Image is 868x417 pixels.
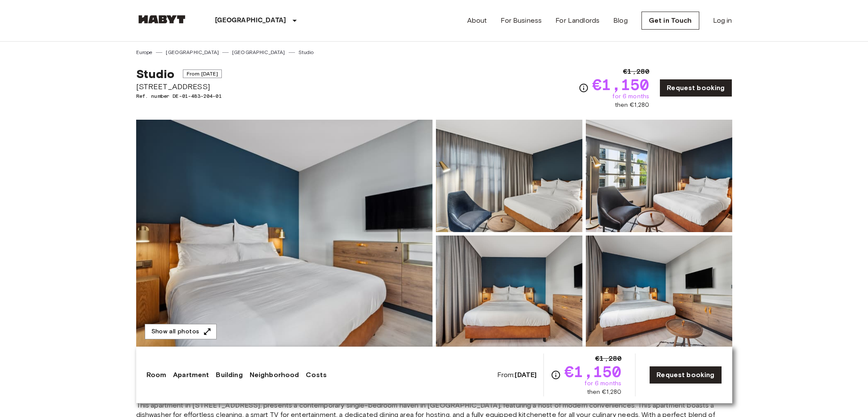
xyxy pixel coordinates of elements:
a: Costs [306,370,327,380]
span: €1,280 [595,354,621,364]
a: Room [146,370,167,380]
span: Ref. number DE-01-483-204-01 [136,92,222,100]
span: Studio [136,66,175,81]
a: Log in [713,15,732,26]
a: Request booking [649,366,722,384]
a: For Business [501,15,542,26]
a: Europe [136,48,153,56]
a: Studio [298,48,314,56]
span: then €1,280 [587,388,622,396]
a: [GEOGRAPHIC_DATA] [232,48,285,56]
img: Picture of unit DE-01-483-204-01 [436,236,582,348]
img: Marketing picture of unit DE-01-483-204-01 [136,120,433,348]
a: About [467,15,487,26]
p: [GEOGRAPHIC_DATA] [215,15,286,26]
a: Get in Touch [641,12,699,30]
a: Request booking [659,79,732,97]
a: [GEOGRAPHIC_DATA] [166,48,219,56]
svg: Check cost overview for full price breakdown. Please note that discounts apply to new joiners onl... [579,83,589,93]
a: Blog [613,15,628,26]
span: €1,150 [592,77,649,92]
span: From [DATE] [183,69,222,78]
button: Show all photos [145,324,217,340]
a: Neighborhood [250,370,299,380]
span: for 6 months [585,379,621,388]
img: Picture of unit DE-01-483-204-01 [436,120,582,232]
span: then €1,280 [615,101,650,109]
b: [DATE] [515,371,537,379]
img: Picture of unit DE-01-483-204-01 [586,120,732,232]
span: From: [497,370,537,380]
span: €1,280 [623,66,649,77]
svg: Check cost overview for full price breakdown. Please note that discounts apply to new joiners onl... [551,370,561,380]
span: for 6 months [612,92,649,101]
a: Building [216,370,242,380]
img: Habyt [136,15,188,24]
img: Picture of unit DE-01-483-204-01 [586,236,732,348]
a: For Landlords [555,15,600,26]
span: €1,150 [564,364,621,379]
span: [STREET_ADDRESS] [136,81,222,92]
a: Apartment [173,370,209,380]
